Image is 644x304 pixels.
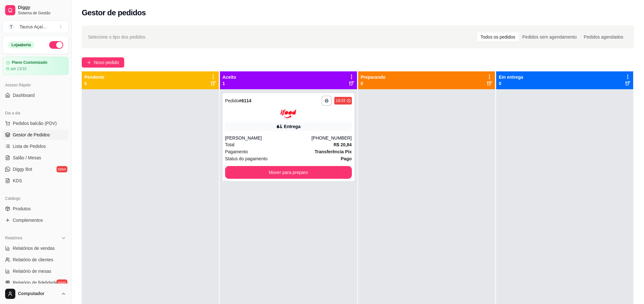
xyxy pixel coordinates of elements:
[3,108,69,118] div: Dia a dia
[5,235,22,241] span: Relatórios
[18,291,58,297] span: Computador
[3,80,69,90] div: Acesso Rápido
[223,74,236,80] p: Aceito
[13,155,41,161] span: Salão / Mesas
[3,243,69,253] a: Relatórios de vendas
[3,204,69,214] a: Produtos
[82,57,124,68] button: Novo pedido
[13,279,57,286] span: Relatório de fidelidade
[3,3,69,18] a: DiggySistema de Gestão
[225,98,239,103] span: Pedido
[315,149,352,154] strong: Transferência Pix
[8,41,34,48] div: Loja aberta
[3,176,69,186] a: KDS
[87,60,91,65] span: plus
[3,255,69,265] a: Relatório de clientes
[3,215,69,225] a: Complementos
[13,257,53,263] span: Relatório de clientes
[49,41,63,49] button: Alterar Status
[19,24,47,30] div: Taurus Açaí ...
[3,57,69,75] a: Plano Customizadoaté 13/10
[11,66,27,71] article: até 13/10
[13,92,35,98] span: Dashboard
[84,80,104,87] p: 0
[239,98,251,103] strong: # 6114
[3,153,69,163] a: Salão / Mesas
[13,206,31,212] span: Produtos
[499,80,523,87] p: 0
[94,59,119,66] span: Novo pedido
[88,33,145,40] span: Selecione o tipo dos pedidos
[13,166,32,172] span: Diggy Bot
[3,20,69,33] button: Select a team
[225,148,248,155] span: Pagamento
[225,135,312,141] div: [PERSON_NAME]
[13,120,57,127] span: Pedidos balcão (PDV)
[3,130,69,140] a: Gestor de Pedidos
[3,193,69,204] div: Catálogo
[223,80,236,87] p: 1
[13,268,51,274] span: Relatório de mesas
[3,118,69,128] button: Pedidos balcão (PDV)
[13,143,46,149] span: Lista de Pedidos
[580,33,627,41] div: Pedidos agendados
[13,217,43,223] span: Complementos
[519,33,580,41] div: Pedidos sem agendamento
[82,8,146,18] h2: Gestor de pedidos
[225,155,268,162] span: Status do pagamento
[336,98,345,103] div: 19:03
[3,90,69,100] a: Dashboard
[334,142,352,147] strong: R$ 20,84
[3,141,69,151] a: Lista de Pedidos
[225,141,235,148] span: Total
[84,74,104,80] p: Pendente
[361,74,386,80] p: Preparando
[284,123,300,130] div: Entrega
[8,24,14,30] span: T
[18,11,66,16] span: Sistema de Gestão
[12,60,47,65] article: Plano Customizado
[3,286,69,301] button: Computador
[13,132,50,138] span: Gestor de Pedidos
[499,74,523,80] p: Em entrega
[477,33,519,41] div: Todos os pedidos
[3,266,69,276] a: Relatório de mesas
[361,80,386,87] p: 0
[225,166,352,179] button: Mover para preparo
[3,164,69,174] a: Diggy Botnovo
[13,245,55,251] span: Relatórios de vendas
[311,135,352,141] div: [PHONE_NUMBER]
[13,177,22,184] span: KDS
[3,278,69,288] a: Relatório de fidelidadenovo
[18,5,66,11] span: Diggy
[280,110,296,118] img: ifood
[341,156,352,161] strong: Pago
